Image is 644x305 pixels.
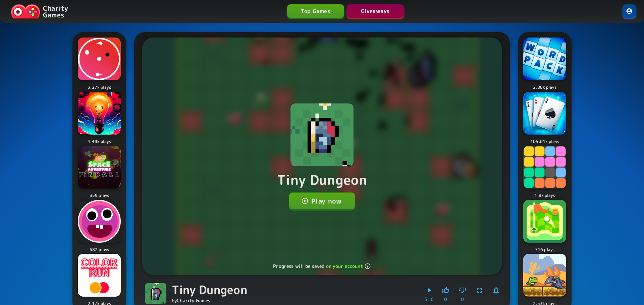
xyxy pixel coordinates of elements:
[289,193,355,209] button: Play now
[523,139,566,145] p: 105.01k plays
[78,146,121,199] a: Logo359 plays
[523,193,566,199] p: 1.9k plays
[78,254,121,297] img: Logo
[347,4,404,18] a: Giveaways
[78,200,121,253] a: Logo582 plays
[424,296,433,303] p: 316
[43,5,68,18] p: Charity Games
[523,146,566,199] a: Logo1.9k plays
[523,200,566,243] img: Logo
[523,92,566,145] a: Logo105.01k plays
[277,170,367,190] p: Tiny Dungeon
[444,296,447,303] p: 0
[172,283,247,297] h6: Tiny Dungeon
[172,297,210,304] a: byCharity Games
[145,283,166,304] img: Tiny Dungeon logo
[78,37,121,91] a: Logo3.27k plays
[523,200,566,253] a: Logo716 plays
[523,37,566,91] a: Logo2.88k plays
[523,37,566,80] img: Logo
[326,263,371,270] span: on your account
[523,92,566,135] img: Logo
[78,193,121,199] p: 359 plays
[78,139,121,145] p: 4.49k plays
[523,247,566,253] p: 716 plays
[523,254,566,297] img: Logo
[8,3,71,20] a: Charity Games
[78,37,121,80] img: Logo
[78,92,121,135] img: Logo
[11,4,40,19] img: Charity.Games
[78,247,121,253] p: 582 plays
[290,103,354,166] img: Tiny Dungeon icon
[78,92,121,145] a: Logo4.49k plays
[523,84,566,91] p: 2.88k plays
[523,146,566,188] img: Logo
[78,200,121,243] img: Logo
[78,84,121,91] p: 3.27k plays
[273,263,324,270] span: Progress will be saved
[461,296,464,303] p: 0
[78,146,121,188] img: Logo
[287,4,344,18] a: Top Games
